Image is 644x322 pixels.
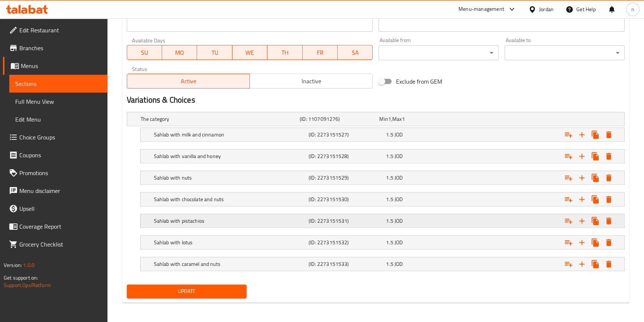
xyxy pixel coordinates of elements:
span: Grocery Checklist [19,240,102,249]
a: Branches [3,39,107,57]
a: Coverage Report [3,218,107,235]
button: Add new choice [575,236,589,249]
div: Expand [141,214,624,228]
button: Add new choice [575,171,589,184]
span: JOD [395,259,403,269]
span: Get support on: [4,273,38,283]
span: 1 [388,114,391,124]
span: Coverage Report [19,222,102,231]
div: Expand [141,171,624,184]
span: Min [379,114,388,124]
button: Add new choice [575,257,589,271]
button: Clone new choice [589,214,602,228]
span: Full Menu View [15,97,102,106]
span: 1.5 [386,259,393,269]
div: , [379,115,456,123]
h5: (ID: 2273151533) [309,260,383,268]
span: Choice Groups [19,133,102,142]
span: SU [130,47,159,58]
h5: The category [141,115,297,123]
span: 1.5 [386,151,393,161]
h5: Sahlab with milk and cinnamon [154,131,306,138]
div: Expand [127,112,624,126]
button: Delete Sahlab with milk and cinnamon [602,128,615,141]
span: 1.5 [386,194,393,204]
button: Add choice group [562,236,575,249]
button: Inactive [249,74,373,88]
span: JOD [395,130,403,139]
div: Jordan [539,5,554,13]
a: Full Menu View [9,93,107,110]
span: Coupons [19,151,102,160]
button: Add new choice [575,193,589,206]
h5: Sahlab with nuts [154,174,306,181]
a: Menu disclaimer [3,182,107,200]
button: Clone new choice [589,193,602,206]
span: MO [165,47,194,58]
h5: (ID: 2273151531) [309,217,383,225]
a: Sections [9,75,107,93]
span: JOD [395,216,403,226]
button: Clone new choice [589,171,602,184]
button: Delete Sahlab with vanilla and honey [602,149,615,163]
button: Delete Sahlab with nuts [602,171,615,184]
button: Add choice group [562,149,575,163]
div: Expand [141,149,624,163]
button: Delete Sahlab with caramel and nuts [602,257,615,271]
h5: (ID: 2273151529) [309,174,383,181]
h5: Sahlab with chocolate and nuts [154,196,306,203]
span: Max [392,114,402,124]
h5: (ID: 2273151530) [309,196,383,203]
span: 1.5 [386,130,393,139]
button: Add choice group [562,193,575,206]
div: Expand [141,236,624,249]
div: ​ [379,45,499,60]
button: Active [127,74,250,88]
span: WE [235,47,264,58]
h5: Sahlab with pistachios [154,217,306,225]
span: TH [270,47,299,58]
span: n [631,5,634,13]
a: Coupons [3,146,107,164]
a: Edit Menu [9,110,107,128]
h5: Sahlab with caramel and nuts [154,260,306,268]
span: Menu disclaimer [19,186,102,195]
a: Choice Groups [3,128,107,146]
button: Add new choice [575,214,589,228]
button: FR [303,45,338,60]
span: JOD [395,238,403,247]
span: 1.5 [386,238,393,247]
h5: (ID: 2273151527) [309,131,383,138]
span: Active [130,76,247,87]
button: Update [127,284,247,298]
button: Clone new choice [589,128,602,141]
a: Menus [3,57,107,75]
button: Delete Sahlab with lotus [602,236,615,249]
h5: Sahlab with lotus [154,239,306,246]
a: Upsell [3,200,107,218]
div: ​ [505,45,625,60]
button: WE [232,45,267,60]
span: Upsell [19,204,102,213]
span: Edit Restaurant [19,26,102,35]
span: Sections [15,79,102,88]
button: Add new choice [575,149,589,163]
button: SA [338,45,373,60]
button: Add choice group [562,128,575,141]
button: Clone new choice [589,257,602,271]
button: TU [197,45,232,60]
a: Edit Restaurant [3,21,107,39]
span: TU [200,47,229,58]
button: Delete Sahlab with chocolate and nuts [602,193,615,206]
button: Clone new choice [589,236,602,249]
div: Menu-management [458,5,504,14]
span: Edit Menu [15,115,102,124]
h5: (ID: 2273151528) [309,152,383,160]
h5: Sahlab with vanilla and honey [154,152,306,160]
span: Update [133,287,241,296]
span: 1 [402,114,405,124]
a: Grocery Checklist [3,235,107,253]
button: Add choice group [562,257,575,271]
div: Expand [141,257,624,271]
span: 1.0.0 [23,260,35,270]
